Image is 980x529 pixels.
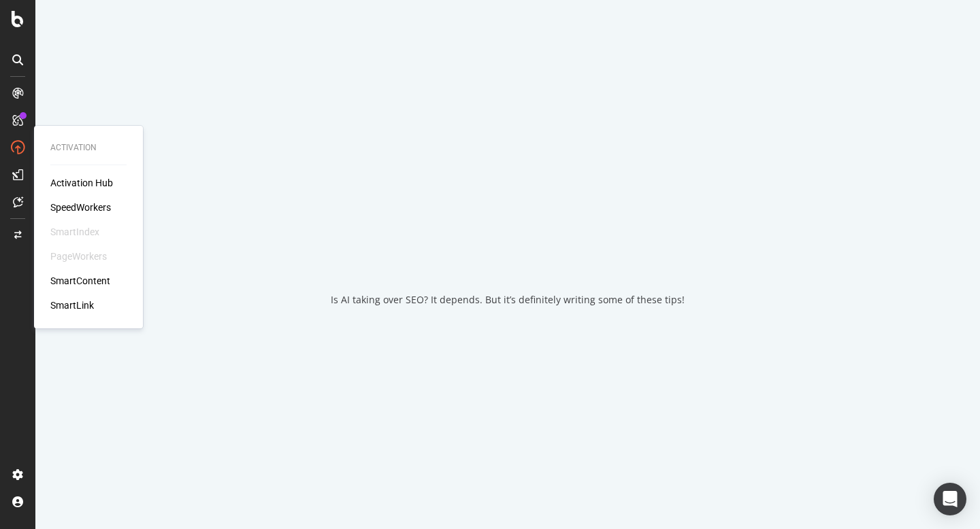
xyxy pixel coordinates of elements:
div: Open Intercom Messenger [934,483,966,515]
div: Activation [50,142,127,154]
div: PageWorkers [50,250,107,263]
div: SmartIndex [50,225,99,239]
a: SmartLink [50,298,94,312]
div: Is AI taking over SEO? It depends. But it’s definitely writing some of these tips! [331,293,685,307]
a: SpeedWorkers [50,201,111,214]
div: animation [459,222,557,271]
a: Activation Hub [50,176,113,190]
a: SmartContent [50,274,110,288]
